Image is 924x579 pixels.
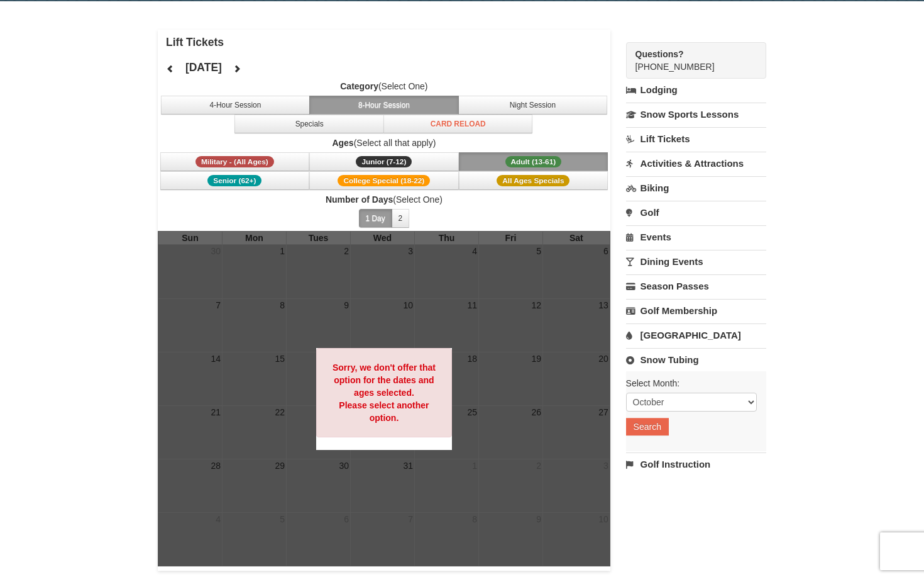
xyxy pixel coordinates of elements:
a: Golf Membership [626,299,766,322]
span: Military - (All Ages) [195,156,274,167]
button: 4-Hour Session [161,96,311,115]
a: [GEOGRAPHIC_DATA] [626,323,766,347]
strong: Ages [332,138,353,148]
strong: Number of Days [326,194,393,205]
button: 8-Hour Session [309,96,459,115]
a: Snow Tubing [626,348,766,371]
button: All Ages Specials [459,171,608,190]
h4: [DATE] [185,61,222,74]
a: Golf [626,201,766,224]
button: Specials [234,115,384,133]
button: Search [626,418,669,436]
button: 2 [392,209,410,228]
label: (Select One) [158,80,610,93]
strong: Questions? [635,49,684,59]
label: (Select One) [158,193,610,206]
button: Card Reload [383,115,533,133]
a: Activities & Attractions [626,152,766,175]
label: (Select all that apply) [158,137,610,149]
a: Events [626,225,766,249]
span: Junior (7-12) [356,156,412,167]
button: College Special (18-22) [309,171,459,190]
span: College Special (18-22) [338,175,430,186]
span: [PHONE_NUMBER] [635,48,744,72]
strong: Category [340,81,378,91]
a: Lift Tickets [626,127,766,150]
a: Dining Events [626,250,766,273]
a: Biking [626,176,766,200]
a: Lodging [626,79,766,101]
label: Select Month: [626,377,757,390]
strong: Sorry, we don't offer that option for the dates and ages selected. Please select another option. [333,363,436,423]
a: Season Passes [626,274,766,298]
button: 1 Day [359,209,392,228]
span: Adult (13-61) [505,156,562,167]
a: Golf Instruction [626,453,766,476]
button: Military - (All Ages) [160,152,310,171]
span: Senior (62+) [207,175,261,186]
a: Snow Sports Lessons [626,103,766,126]
button: Junior (7-12) [309,152,459,171]
button: Night Session [458,96,608,115]
h4: Lift Tickets [166,36,610,48]
button: Senior (62+) [160,171,310,190]
button: Adult (13-61) [459,152,608,171]
span: All Ages Specials [497,175,569,186]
